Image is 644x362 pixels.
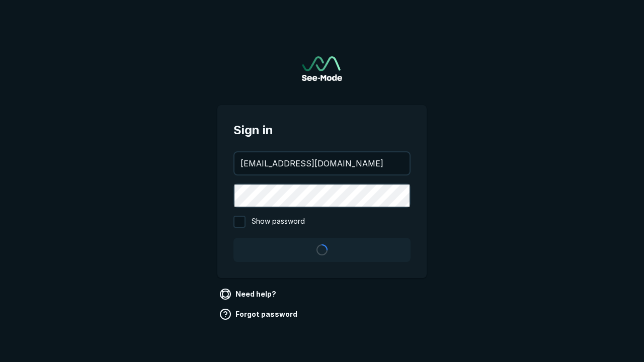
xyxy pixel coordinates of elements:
span: Show password [252,216,305,228]
img: See-Mode Logo [302,56,342,81]
a: Go to sign in [302,56,342,81]
input: your@email.com [234,152,410,174]
a: Need help? [217,286,280,302]
a: Forgot password [217,306,301,322]
span: Sign in [233,121,411,139]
